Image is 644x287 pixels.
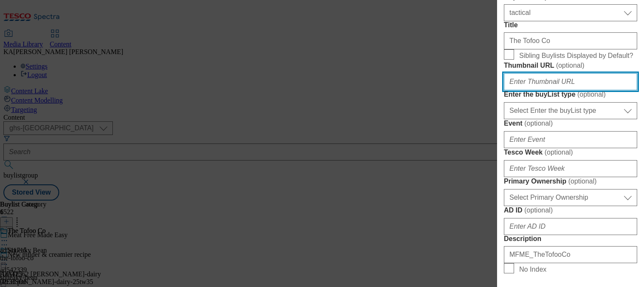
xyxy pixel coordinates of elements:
input: Enter Event [504,131,637,148]
span: ( optional ) [524,120,553,127]
input: Enter Description [504,246,637,263]
span: ( optional ) [544,149,573,156]
input: Enter Title [504,32,637,49]
label: Title [504,21,637,29]
label: Tesco Week [504,148,637,157]
input: Enter Thumbnail URL [504,73,637,90]
input: Enter Tesco Week [504,160,637,177]
span: ( optional ) [568,178,597,185]
span: ( optional ) [577,91,606,98]
span: Sibling Buylists Displayed by Default? [519,52,633,60]
label: Description [504,235,637,243]
label: AD ID [504,206,637,215]
label: Primary Ownership [504,177,637,186]
span: ( optional ) [556,62,584,69]
span: ( optional ) [524,207,553,214]
label: Event [504,119,637,128]
label: Enter the buyList type [504,90,637,99]
span: No Index [519,266,546,273]
label: Thumbnail URL [504,61,637,70]
input: Enter AD ID [504,218,637,235]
